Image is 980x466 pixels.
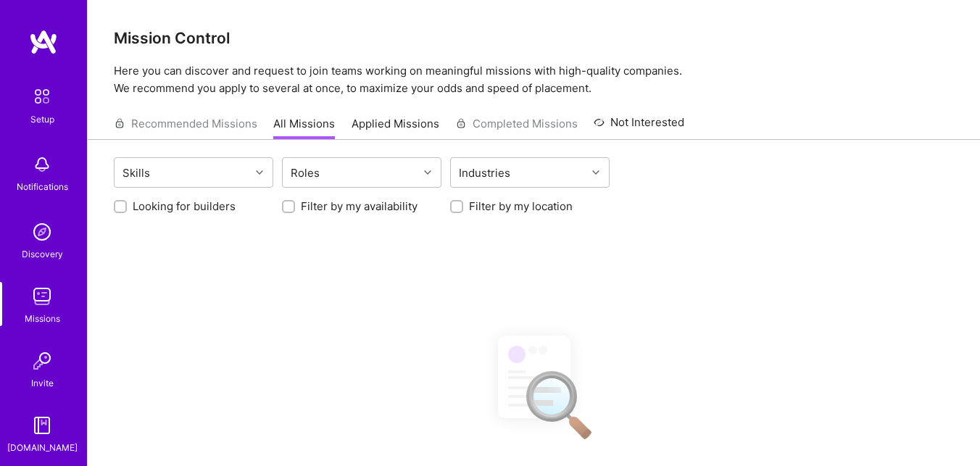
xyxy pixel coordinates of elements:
a: Applied Missions [352,116,439,140]
a: Not Interested [594,114,684,140]
div: Industries [455,162,514,183]
label: Looking for builders [133,199,236,214]
div: Discovery [22,246,63,262]
div: [DOMAIN_NAME] [7,440,78,455]
i: icon Chevron [424,169,431,176]
img: discovery [28,217,57,246]
div: Missions [25,311,60,326]
img: bell [28,150,57,179]
div: Setup [30,112,54,127]
div: Roles [287,162,323,183]
img: Invite [28,346,57,375]
img: No Results [473,323,596,449]
div: Invite [31,375,54,391]
img: logo [29,29,58,55]
a: All Missions [273,116,335,140]
div: Notifications [17,179,68,194]
img: guide book [28,411,57,440]
label: Filter by my availability [301,199,418,214]
h3: Mission Control [114,29,954,47]
div: Skills [119,162,154,183]
p: Here you can discover and request to join teams working on meaningful missions with high-quality ... [114,62,954,97]
label: Filter by my location [469,199,573,214]
i: icon Chevron [592,169,599,176]
img: setup [27,81,57,112]
i: icon Chevron [256,169,263,176]
img: teamwork [28,282,57,311]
